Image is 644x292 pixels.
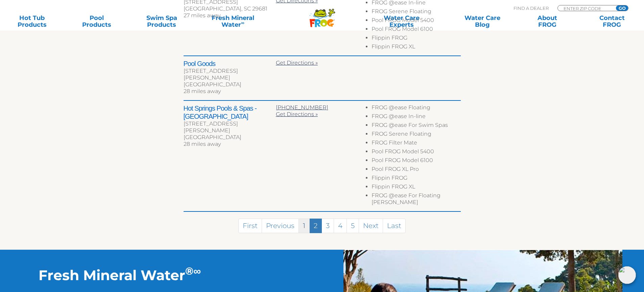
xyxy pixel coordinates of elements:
[184,12,220,19] span: 27 miles away
[383,219,406,233] a: Last
[184,104,276,120] h2: Hot Springs Pools & Spas - [GEOGRAPHIC_DATA]
[372,35,460,43] li: Flippin FROG
[522,15,572,28] a: AboutFROG
[372,104,460,113] li: FROG @ease Floating
[276,60,318,66] a: Get Directions »
[184,134,276,141] div: [GEOGRAPHIC_DATA]
[184,68,276,81] div: [STREET_ADDRESS][PERSON_NAME]
[321,219,334,233] a: 3
[72,15,122,28] a: PoolProducts
[372,113,460,122] li: FROG @ease In-line
[372,131,460,139] li: FROG Serene Floating
[193,265,201,277] sup: ∞
[39,267,283,284] h2: Fresh Mineral Water
[587,15,637,28] a: ContactFROG
[185,265,193,277] sup: ®
[262,219,299,233] a: Previous
[372,43,460,52] li: Flippin FROG XL
[457,15,507,28] a: Water CareBlog
[372,17,460,26] li: Pool FROG Model 5400
[299,219,310,233] a: 1
[372,139,460,148] li: FROG Filter Mate
[184,81,276,88] div: [GEOGRAPHIC_DATA]
[372,192,460,208] li: FROG @ease For Floating [PERSON_NAME]
[372,183,460,192] li: Flippin FROG XL
[137,15,187,28] a: Swim SpaProducts
[372,175,460,183] li: Flippin FROG
[618,266,636,284] img: openIcon
[184,120,276,134] div: [STREET_ADDRESS][PERSON_NAME]
[359,219,383,233] a: Next
[184,60,276,68] h2: Pool Goods
[276,104,328,111] a: [PHONE_NUMBER]
[184,5,276,12] div: [GEOGRAPHIC_DATA], SC 29681
[372,166,460,175] li: Pool FROG XL Pro
[514,5,549,11] p: Find A Dealer
[238,219,262,233] a: First
[372,148,460,157] li: Pool FROG Model 5400
[372,8,460,17] li: FROG Serene Floating
[563,5,609,11] input: Zip Code Form
[7,15,57,28] a: Hot TubProducts
[372,26,460,35] li: Pool FROG Model 6100
[184,88,221,94] span: 28 miles away
[334,219,347,233] a: 4
[616,5,628,11] input: GO
[309,219,322,233] a: 2
[184,141,221,147] span: 28 miles away
[347,219,359,233] a: 5
[372,122,460,131] li: FROG @ease For Swim Spas
[372,157,460,166] li: Pool FROG Model 6100
[276,111,318,117] a: Get Directions »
